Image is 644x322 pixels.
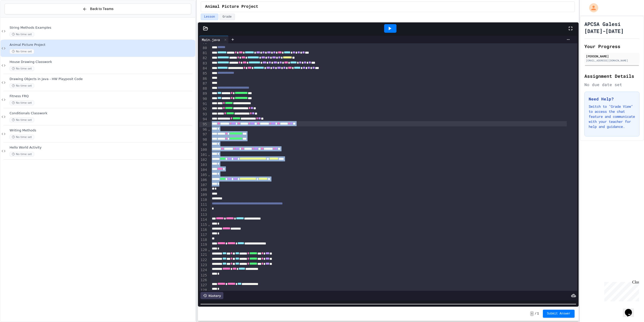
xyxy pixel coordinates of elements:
[586,54,638,58] div: [PERSON_NAME]
[199,157,208,162] div: 102
[199,86,208,91] div: 88
[10,111,194,116] span: Conditionals Classwork
[199,197,208,202] div: 110
[199,112,208,117] div: 93
[199,122,208,127] div: 95
[537,312,539,316] span: 1
[199,237,208,242] div: 118
[199,46,208,51] div: 80
[584,82,639,88] div: No due date set
[10,77,194,81] span: Drawing Objects in Java - HW Playposit Code
[535,312,537,316] span: /
[199,36,229,43] div: Main.java
[10,128,194,133] span: Writing Methods
[199,66,208,71] div: 84
[199,263,208,268] div: 123
[586,59,638,62] div: [EMAIL_ADDRESS][DOMAIN_NAME]
[199,56,208,61] div: 82
[2,2,35,32] div: Chat with us now!Close
[10,26,194,30] span: String Methods Examples
[208,288,210,292] span: Fold line
[199,142,208,147] div: 99
[199,258,208,263] div: 122
[199,96,208,101] div: 90
[10,49,34,54] span: No time set
[199,232,208,237] div: 117
[199,71,208,76] div: 85
[602,280,639,301] iframe: chat widget
[543,310,575,318] button: Submit Answer
[199,101,208,106] div: 91
[199,192,208,197] div: 109
[547,312,571,316] span: Submit Answer
[199,91,208,96] div: 89
[199,278,208,283] div: 126
[199,222,208,227] div: 115
[10,146,194,150] span: Hello World Activity
[208,153,210,157] span: Fold line
[199,106,208,112] div: 92
[90,6,113,12] span: Back to Teams
[584,73,639,80] h2: Assignment Details
[201,14,218,20] button: Lesson
[199,227,208,232] div: 116
[199,252,208,257] div: 121
[199,117,208,122] div: 94
[208,223,210,227] span: Fold line
[584,43,639,50] h2: Your Progress
[623,302,639,317] iframe: chat widget
[199,187,208,192] div: 108
[199,273,208,278] div: 125
[199,242,208,247] div: 119
[589,104,635,129] p: Switch to "Grade View" to access the chat feature and communicate with your teacher for help and ...
[199,202,208,207] div: 111
[10,100,34,105] span: No time set
[199,152,208,157] div: 101
[584,2,599,14] div: My Account
[10,94,194,98] span: Fitness FRQ
[10,135,34,139] span: No time set
[199,212,208,217] div: 113
[199,177,208,183] div: 106
[219,14,235,20] button: Grade
[10,43,194,47] span: Animal Picture Project
[208,173,210,177] span: Fold line
[199,288,208,293] div: 128
[199,61,208,66] div: 83
[10,83,34,88] span: No time set
[199,283,208,288] div: 127
[10,32,34,37] span: No time set
[10,152,34,157] span: No time set
[199,51,208,56] div: 81
[199,162,208,167] div: 103
[199,247,208,253] div: 120
[200,292,223,299] div: History
[199,217,208,222] div: 114
[530,311,534,316] span: -
[199,167,208,172] div: 104
[208,248,210,252] span: Fold line
[208,127,210,131] span: Fold line
[199,268,208,273] div: 124
[584,20,639,34] h1: APCSA Galesi [DATE]-[DATE]
[199,81,208,86] div: 87
[199,132,208,137] div: 97
[589,96,635,102] h3: Need Help?
[199,147,208,152] div: 100
[199,137,208,142] div: 98
[199,76,208,81] div: 86
[199,127,208,132] div: 96
[10,66,34,71] span: No time set
[199,37,222,42] div: Main.java
[205,4,258,10] span: Animal Picture Project
[10,60,194,64] span: House Drawing Classwork
[5,4,191,14] button: Back to Teams
[199,172,208,177] div: 105
[10,118,34,122] span: No time set
[199,207,208,212] div: 112
[199,183,208,188] div: 107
